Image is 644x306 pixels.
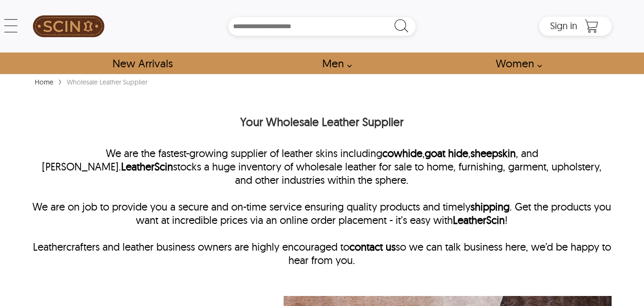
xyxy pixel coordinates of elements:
img: SCIN [33,5,104,48]
a: LeatherScin [121,160,173,173]
a: LeatherScin [453,213,505,227]
a: Shop New Arrivals [102,53,183,74]
a: shipping [470,200,510,213]
strong: Your Wholesale Leather Supplier [240,115,404,129]
span: Sign in [550,20,577,32]
a: SCIN [32,5,105,48]
a: shop men's leather jackets [311,53,357,74]
iframe: chat widget [585,246,644,292]
div: Wholesale Leather Supplier [64,77,150,87]
a: contact us [349,240,396,253]
a: Shop Women Leather Jackets [485,53,547,74]
span: › [58,73,62,89]
a: Shopping Cart [582,19,601,33]
div: Leathercrafters and leather business owners are highly encouraged to so we can talk business here... [32,240,612,267]
a: Home [32,78,56,86]
a: cowhide [382,147,422,160]
a: goat hide [425,147,468,160]
div: We are on job to provide you a secure and on-time service ensuring quality products and timely . ... [32,200,612,240]
a: Sign in [550,23,577,31]
a: sheepskin [470,147,516,160]
div: We are the fastest-growing supplier of leather skins including , , , and [PERSON_NAME]. stocks a ... [32,147,612,200]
